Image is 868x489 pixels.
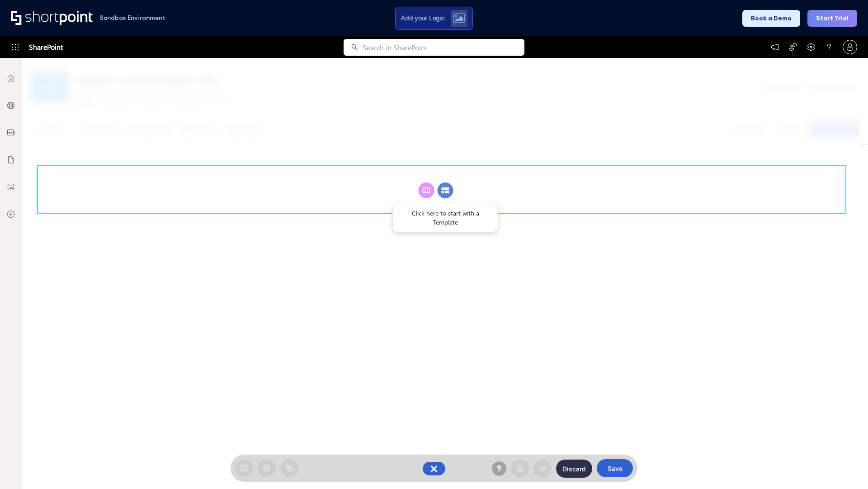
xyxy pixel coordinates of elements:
[29,36,63,58] span: SharePoint
[556,460,592,478] button: Discard
[99,15,165,20] h1: Sandbox Environment
[742,10,800,27] button: Book a Demo
[597,459,633,477] button: Save
[453,13,465,23] img: Upload logo
[807,10,857,27] button: Start Trial
[401,14,445,22] span: Add your Logo:
[363,39,524,56] input: Search in SharePoint
[705,384,868,489] iframe: Chat Widget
